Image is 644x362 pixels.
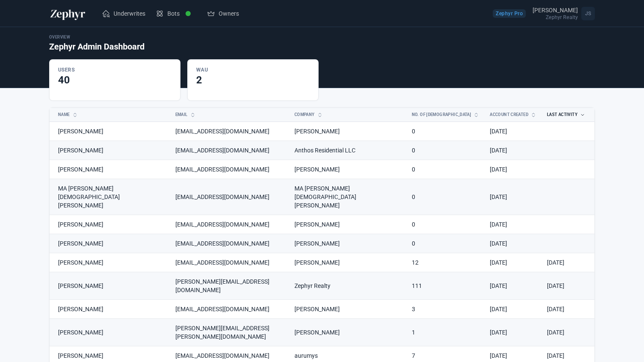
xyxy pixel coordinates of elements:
[289,122,407,141] td: [PERSON_NAME]
[58,66,75,73] div: Users
[49,41,144,53] h2: Zephyr Admin Dashboard
[407,272,485,300] td: 111
[289,108,397,122] button: Company
[150,2,202,25] a: Bots
[289,179,407,215] td: MA [PERSON_NAME][DEMOGRAPHIC_DATA] [PERSON_NAME]
[407,319,485,346] td: 1
[289,141,407,160] td: Anthos Residential LLC
[407,234,485,253] td: 0
[289,160,407,179] td: [PERSON_NAME]
[50,160,170,179] td: [PERSON_NAME]
[485,141,542,160] td: [DATE]
[50,122,170,141] td: [PERSON_NAME]
[170,215,289,234] td: [EMAIL_ADDRESS][DOMAIN_NAME]
[53,108,160,122] button: Name
[533,15,578,20] div: Zephyr Realty
[407,179,485,215] td: 0
[542,319,594,346] td: [DATE]
[219,9,239,18] span: Owners
[407,160,485,179] td: 0
[289,234,407,253] td: [PERSON_NAME]
[289,300,407,319] td: [PERSON_NAME]
[407,108,475,122] button: No. of [DEMOGRAPHIC_DATA]
[407,141,485,160] td: 0
[170,141,289,160] td: [EMAIL_ADDRESS][DOMAIN_NAME]
[50,272,170,300] td: [PERSON_NAME]
[170,253,289,272] td: [EMAIL_ADDRESS][DOMAIN_NAME]
[114,9,145,18] span: Underwrites
[50,234,170,253] td: [PERSON_NAME]
[202,5,244,22] a: Owners
[167,9,180,18] span: Bots
[50,300,170,319] td: [PERSON_NAME]
[407,122,485,141] td: 0
[196,66,208,73] div: WAU
[170,300,289,319] td: [EMAIL_ADDRESS][DOMAIN_NAME]
[50,215,170,234] td: [PERSON_NAME]
[289,319,407,346] td: [PERSON_NAME]
[493,9,526,18] span: Zephyr Pro
[542,253,594,272] td: [DATE]
[485,234,542,253] td: [DATE]
[533,5,595,22] a: Open user menu
[170,319,289,346] td: [PERSON_NAME][EMAIL_ADDRESS][PERSON_NAME][DOMAIN_NAME]
[407,253,485,272] td: 12
[485,179,542,215] td: [DATE]
[407,215,485,234] td: 0
[49,34,144,41] div: Overview
[170,234,289,253] td: [EMAIL_ADDRESS][DOMAIN_NAME]
[485,108,532,122] button: Account Created
[407,300,485,319] td: 3
[533,7,578,13] div: [PERSON_NAME]
[581,7,595,20] span: JS
[50,141,170,160] td: [PERSON_NAME]
[485,272,542,300] td: [DATE]
[485,122,542,141] td: [DATE]
[485,253,542,272] td: [DATE]
[485,319,542,346] td: [DATE]
[50,319,170,346] td: [PERSON_NAME]
[170,272,289,300] td: [PERSON_NAME][EMAIL_ADDRESS][DOMAIN_NAME]
[485,300,542,319] td: [DATE]
[170,179,289,215] td: [EMAIL_ADDRESS][DOMAIN_NAME]
[542,108,581,122] button: Last Activity
[58,73,172,87] div: 40
[170,122,289,141] td: [EMAIL_ADDRESS][DOMAIN_NAME]
[196,73,310,87] div: 2
[49,7,86,20] img: Zephyr Logo
[50,253,170,272] td: [PERSON_NAME]
[542,272,594,300] td: [DATE]
[170,108,279,122] button: Email
[485,215,542,234] td: [DATE]
[170,160,289,179] td: [EMAIL_ADDRESS][DOMAIN_NAME]
[542,300,594,319] td: [DATE]
[97,5,150,22] a: Underwrites
[289,253,407,272] td: [PERSON_NAME]
[289,215,407,234] td: [PERSON_NAME]
[289,272,407,300] td: Zephyr Realty
[50,179,170,215] td: MA [PERSON_NAME][DEMOGRAPHIC_DATA] [PERSON_NAME]
[485,160,542,179] td: [DATE]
